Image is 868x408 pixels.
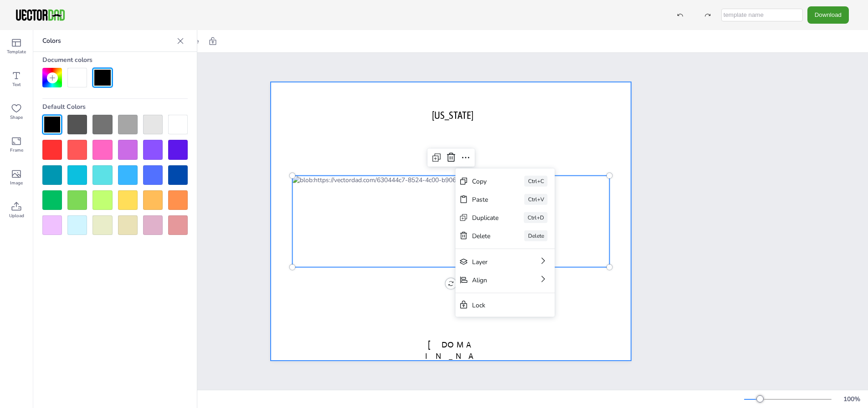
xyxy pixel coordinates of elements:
[524,194,548,205] div: Ctrl+V
[7,48,26,56] span: Template
[10,147,23,154] span: Frame
[524,230,548,241] div: Delete
[42,52,188,68] div: Document colors
[472,257,513,266] div: Layer
[524,176,548,187] div: Ctrl+C
[524,212,548,223] div: Ctrl+D
[12,81,21,88] span: Text
[472,301,526,309] div: Lock
[10,114,23,121] span: Shape
[15,8,66,22] img: VectorDad-1.png
[9,212,24,219] span: Upload
[472,231,499,240] div: Delete
[10,179,23,187] span: Image
[425,340,476,372] span: [DOMAIN_NAME]
[472,213,498,222] div: Duplicate
[472,275,513,284] div: Align
[721,9,803,21] input: template name
[472,177,499,185] div: Copy
[432,109,473,121] span: [US_STATE]
[472,195,499,204] div: Paste
[807,6,849,23] button: Download
[42,30,173,52] p: Colors
[42,99,188,115] div: Default Colors
[841,395,863,403] div: 100 %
